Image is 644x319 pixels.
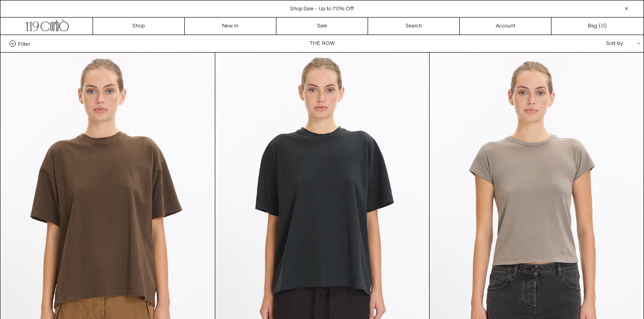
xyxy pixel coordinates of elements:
[601,22,607,30] span: )
[185,18,276,35] a: New In
[551,18,643,35] a: Bag ()
[93,18,185,35] a: Shop
[601,22,604,30] span: 0
[554,35,635,52] div: Sort by
[460,18,551,35] a: Account
[18,40,30,47] span: Filter
[290,5,354,13] a: Shop Sale - Up to 70% Off
[368,18,460,35] a: Search
[276,18,368,35] a: Sale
